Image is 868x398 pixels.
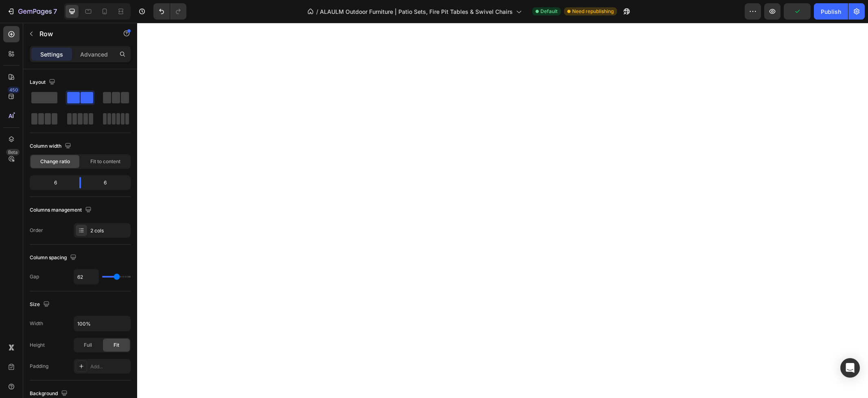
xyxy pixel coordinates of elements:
[540,8,558,15] span: Default
[316,7,318,16] span: /
[30,341,45,349] div: Height
[3,3,61,20] button: 7
[30,363,48,370] div: Padding
[30,299,51,310] div: Size
[8,87,20,93] div: 450
[30,320,43,327] div: Width
[31,177,73,188] div: 6
[30,205,93,216] div: Columns management
[30,141,73,152] div: Column width
[84,341,92,349] span: Full
[30,273,39,280] div: Gap
[572,8,614,15] span: Need republishing
[6,149,20,155] div: Beta
[30,252,78,263] div: Column spacing
[39,29,109,39] p: Row
[153,3,186,20] div: Undo/Redo
[74,316,130,331] input: Auto
[114,341,119,349] span: Fit
[30,227,43,234] div: Order
[90,227,129,234] div: 2 cols
[814,3,848,20] button: Publish
[137,23,868,398] iframe: Design area
[90,158,120,165] span: Fit to content
[80,50,108,59] p: Advanced
[320,7,513,16] span: ALAULM Outdoor Furniture | Patio Sets, Fire Pit Tables & Swivel Chairs
[53,7,57,16] p: 7
[840,358,860,378] div: Open Intercom Messenger
[821,7,841,16] div: Publish
[30,77,57,88] div: Layout
[87,177,129,188] div: 6
[90,363,129,370] div: Add...
[40,50,63,59] p: Settings
[74,269,98,284] input: Auto
[40,158,70,165] span: Change ratio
